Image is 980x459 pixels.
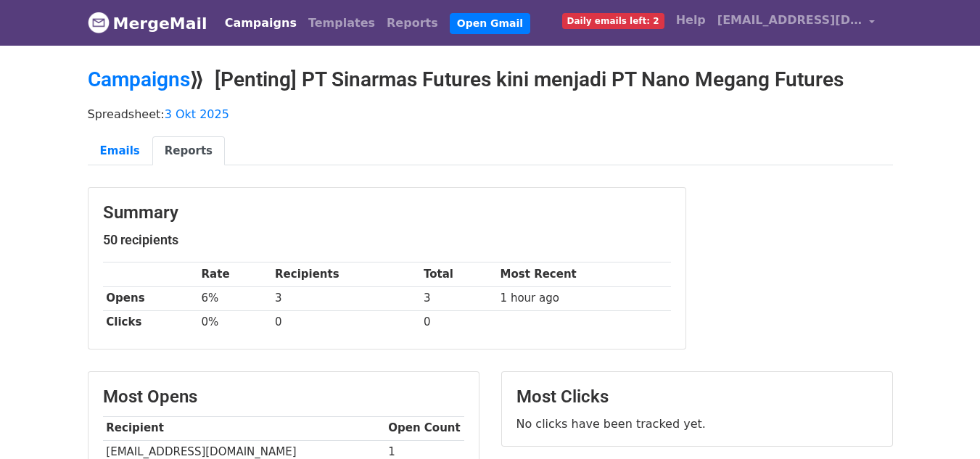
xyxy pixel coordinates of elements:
h3: Most Clicks [516,386,878,408]
span: [EMAIL_ADDRESS][DOMAIN_NAME] [717,12,862,29]
p: Spreadsheet: [88,107,893,122]
a: Campaigns [219,9,302,38]
h3: Most Opens [103,386,464,408]
a: Open Gmail [450,13,530,34]
th: Clicks [103,310,198,334]
a: Campaigns [88,67,190,91]
a: Daily emails left: 2 [556,6,670,35]
h3: Summary [103,202,671,223]
a: Templates [302,9,381,38]
a: 3 Okt 2025 [165,107,229,121]
h5: 50 recipients [103,232,671,248]
a: Emails [88,136,152,166]
a: MergeMail [88,8,207,38]
th: Most Recent [497,262,671,286]
td: 3 [420,286,497,310]
th: Recipient [103,416,385,440]
td: 6% [198,286,272,310]
th: Total [420,262,497,286]
img: MergeMail logo [88,12,110,33]
th: Rate [198,262,272,286]
th: Recipients [271,262,420,286]
a: Reports [381,9,444,38]
h2: ⟫ [Penting] PT Sinarmas Futures kini menjadi PT Nano Megang Futures [88,67,893,92]
td: 1 hour ago [497,286,671,310]
a: Reports [152,136,225,166]
th: Open Count [385,416,464,440]
a: [EMAIL_ADDRESS][DOMAIN_NAME] [712,6,881,40]
th: Opens [103,286,198,310]
p: No clicks have been tracked yet. [516,416,878,431]
td: 0% [198,310,272,334]
td: 3 [271,286,420,310]
span: Daily emails left: 2 [562,13,664,29]
td: 0 [271,310,420,334]
a: Help [670,6,712,35]
td: 0 [420,310,497,334]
